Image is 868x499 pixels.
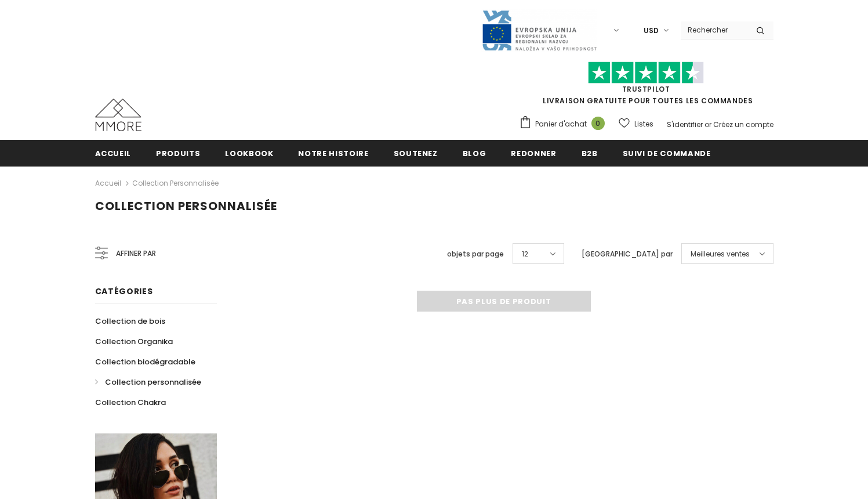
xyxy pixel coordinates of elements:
[394,148,438,159] span: soutenez
[95,352,195,372] a: Collection biodégradable
[95,392,166,413] a: Collection Chakra
[95,331,173,352] a: Collection Organika
[691,248,750,260] span: Meilleures ventes
[95,140,132,166] a: Accueil
[522,248,528,260] span: 12
[95,372,201,392] a: Collection personnalisée
[582,248,673,260] label: [GEOGRAPHIC_DATA] par
[298,140,368,166] a: Notre histoire
[622,84,670,94] a: TrustPilot
[519,115,611,133] a: Panier d'achat 0
[634,118,653,130] span: Listes
[535,118,587,130] span: Panier d'achat
[582,140,598,166] a: B2B
[481,25,597,35] a: Javni Razpis
[116,247,156,260] span: Affiner par
[588,62,704,84] img: Faites confiance aux étoiles pilotes
[623,148,711,159] span: Suivi de commande
[95,99,141,131] img: Cas MMORE
[95,285,153,297] span: Catégories
[619,114,653,134] a: Listes
[447,248,504,260] label: objets par page
[519,67,773,106] span: LIVRAISON GRATUITE POUR TOUTES LES COMMANDES
[225,148,273,159] span: Lookbook
[681,21,747,38] input: Search Site
[156,140,200,166] a: Produits
[511,140,556,166] a: Redonner
[95,316,165,327] span: Collection de bois
[463,140,486,166] a: Blog
[481,9,597,52] img: Javni Razpis
[156,148,200,159] span: Produits
[225,140,273,166] a: Lookbook
[591,117,605,130] span: 0
[132,178,219,188] a: Collection personnalisée
[394,140,438,166] a: soutenez
[95,336,173,347] span: Collection Organika
[95,176,121,190] a: Accueil
[105,377,201,388] span: Collection personnalisée
[623,140,711,166] a: Suivi de commande
[95,198,277,214] span: Collection personnalisée
[95,311,165,331] a: Collection de bois
[713,120,773,129] a: Créez un compte
[511,148,556,159] span: Redonner
[644,25,659,37] span: USD
[95,356,195,367] span: Collection biodégradable
[95,397,166,408] span: Collection Chakra
[704,120,711,129] span: or
[463,148,486,159] span: Blog
[298,148,368,159] span: Notre histoire
[667,120,703,129] a: S'identifier
[582,148,598,159] span: B2B
[95,148,132,159] span: Accueil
